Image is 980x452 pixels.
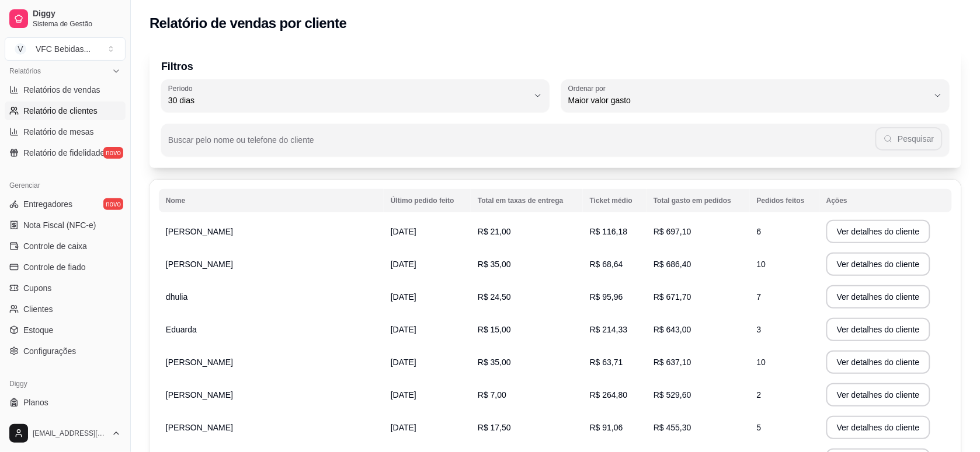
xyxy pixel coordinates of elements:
span: R$ 671,70 [654,292,691,302]
span: [EMAIL_ADDRESS][DOMAIN_NAME] [33,429,107,438]
button: Ver detalhes do cliente [826,253,930,276]
div: Gerenciar [5,176,126,195]
span: [PERSON_NAME] [166,390,233,400]
span: R$ 643,00 [654,325,691,334]
a: Relatório de fidelidadenovo [5,143,126,162]
a: Entregadoresnovo [5,195,126,213]
span: Controle de caixa [23,240,87,252]
span: R$ 686,40 [654,260,691,269]
div: VFC Bebidas ... [36,43,91,55]
span: 30 dias [168,94,529,106]
span: Estoque [23,324,53,336]
a: Relatórios de vendas [5,80,126,99]
a: DiggySistema de Gestão [5,5,126,33]
input: Buscar pelo nome ou telefone do cliente [168,139,875,150]
span: [PERSON_NAME] [166,423,233,432]
span: R$ 95,96 [590,292,623,302]
th: Total gasto em pedidos [647,189,750,212]
span: R$ 529,60 [654,390,691,400]
span: R$ 697,10 [654,227,691,236]
span: R$ 7,00 [478,390,506,400]
span: [PERSON_NAME] [166,227,233,236]
span: [PERSON_NAME] [166,260,233,269]
span: Controle de fiado [23,261,86,273]
a: Relatório de clientes [5,101,126,120]
span: R$ 264,80 [590,390,628,400]
span: R$ 116,18 [590,227,628,236]
span: Diggy [33,9,121,19]
a: Planos [5,393,126,412]
span: Relatório de mesas [23,126,94,138]
span: 7 [757,292,762,302]
span: [DATE] [391,292,416,302]
span: Maior valor gasto [568,94,929,106]
span: Relatório de clientes [23,105,98,117]
span: Clientes [23,303,53,315]
button: Ver detalhes do cliente [826,416,930,439]
span: [PERSON_NAME] [166,358,233,367]
button: [EMAIL_ADDRESS][DOMAIN_NAME] [5,419,126,447]
button: Ver detalhes do cliente [826,351,930,374]
span: Planos [23,397,48,408]
span: R$ 35,00 [478,358,511,367]
span: Entregadores [23,198,72,210]
span: [DATE] [391,325,416,334]
a: Precisa de ajuda? [5,414,126,433]
button: Ordenar porMaior valor gasto [561,79,950,112]
th: Total em taxas de entrega [471,189,583,212]
th: Ações [819,189,952,212]
span: R$ 214,33 [590,325,628,334]
th: Nome [159,189,384,212]
label: Período [168,83,196,93]
span: R$ 17,50 [478,423,511,432]
span: R$ 455,30 [654,423,691,432]
span: Eduarda [166,325,197,334]
span: 6 [757,227,762,236]
span: R$ 637,10 [654,358,691,367]
span: 5 [757,423,762,432]
a: Relatório de mesas [5,122,126,141]
span: [DATE] [391,423,416,432]
span: [DATE] [391,390,416,400]
a: Cupons [5,279,126,297]
span: 10 [757,358,766,367]
span: R$ 15,00 [478,325,511,334]
th: Último pedido feito [384,189,471,212]
a: Estoque [5,321,126,339]
th: Ticket médio [583,189,647,212]
span: 3 [757,325,762,334]
label: Ordenar por [568,83,610,93]
span: R$ 63,71 [590,358,623,367]
button: Ver detalhes do cliente [826,285,930,309]
span: 10 [757,260,766,269]
button: Ver detalhes do cliente [826,318,930,341]
span: 2 [757,390,762,400]
button: Período30 dias [161,79,550,112]
a: Clientes [5,300,126,318]
span: R$ 21,00 [478,227,511,236]
span: Configurações [23,345,76,357]
a: Controle de caixa [5,237,126,255]
a: Configurações [5,342,126,360]
span: [DATE] [391,358,416,367]
span: dhulia [166,292,187,302]
span: R$ 91,06 [590,423,623,432]
th: Pedidos feitos [750,189,819,212]
span: R$ 24,50 [478,292,511,302]
a: Controle de fiado [5,258,126,276]
button: Ver detalhes do cliente [826,383,930,407]
span: R$ 35,00 [478,260,511,269]
div: Diggy [5,374,126,393]
span: Relatórios de vendas [23,84,100,96]
button: Ver detalhes do cliente [826,220,930,243]
p: Filtros [161,58,950,75]
span: V [15,43,26,55]
span: Relatório de fidelidade [23,147,105,159]
span: Sistema de Gestão [33,19,121,29]
span: R$ 68,64 [590,260,623,269]
a: Nota Fiscal (NFC-e) [5,216,126,234]
span: Relatórios [9,66,41,76]
span: Cupons [23,282,51,294]
span: Nota Fiscal (NFC-e) [23,219,96,231]
button: Select a team [5,37,126,61]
